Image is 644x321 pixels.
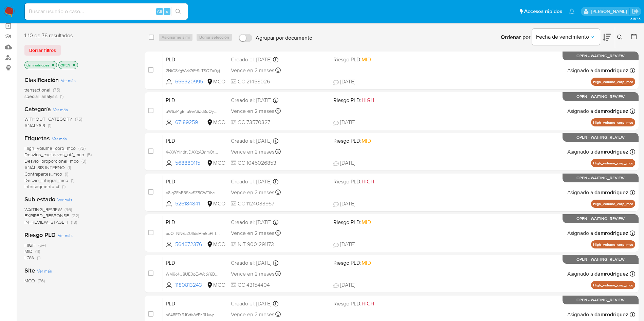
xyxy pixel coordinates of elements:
[632,8,639,15] a: Salir
[171,7,185,16] button: search-icon
[25,7,188,16] input: Buscar usuario o caso...
[591,8,629,15] p: damian.rodriguez@mercadolibre.com
[630,16,641,21] span: 3.157.3
[157,8,162,15] span: Alt
[524,8,562,15] span: Accesos rápidos
[569,8,575,14] a: Notificaciones
[166,8,168,15] span: s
